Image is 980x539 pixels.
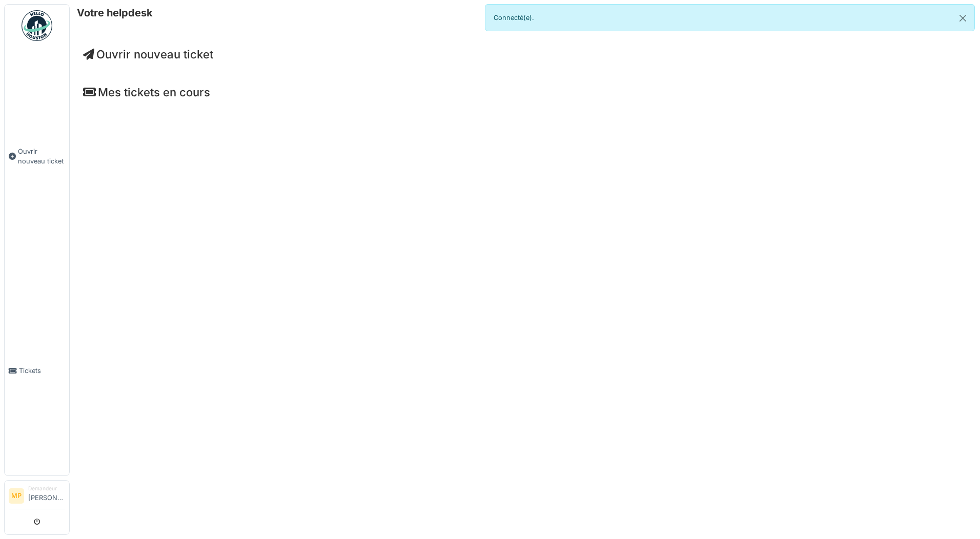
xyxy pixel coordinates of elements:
[5,266,69,475] a: Tickets
[83,86,967,99] h4: Mes tickets en cours
[28,485,65,492] div: Demandeur
[9,488,24,504] li: MP
[485,4,975,31] div: Connecté(e).
[77,7,153,19] h6: Votre helpdesk
[951,5,974,32] button: Close
[9,485,65,509] a: MP Demandeur[PERSON_NAME]
[83,48,213,61] a: Ouvrir nouveau ticket
[19,366,65,376] span: Tickets
[5,47,69,266] a: Ouvrir nouveau ticket
[18,147,65,166] span: Ouvrir nouveau ticket
[28,485,65,507] li: [PERSON_NAME]
[22,10,52,41] img: Badge_color-CXgf-gQk.svg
